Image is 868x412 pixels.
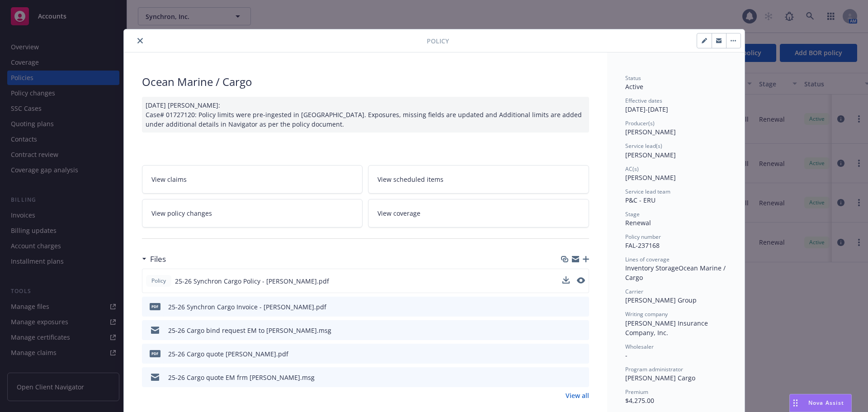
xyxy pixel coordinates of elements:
[625,241,660,250] span: FAL-237168
[789,394,852,412] button: Nova Assist
[577,326,585,335] button: preview file
[151,175,187,184] span: View claims
[625,319,710,337] span: [PERSON_NAME] Insurance Company, Inc.
[625,188,670,195] span: Service lead team
[142,253,166,265] div: Files
[625,264,727,282] span: Ocean Marine / Cargo
[142,74,589,90] div: Ocean Marine / Cargo
[625,119,655,127] span: Producer(s)
[150,277,168,285] span: Policy
[563,349,570,359] button: download file
[625,351,627,360] span: -
[142,97,589,133] div: [DATE] [PERSON_NAME]: Case# 01727120: Policy limits were pre-ingested in [GEOGRAPHIC_DATA]. Expos...
[808,399,844,407] span: Nova Assist
[577,276,585,286] button: preview file
[577,373,585,382] button: preview file
[625,310,668,318] span: Writing company
[625,151,676,159] span: [PERSON_NAME]
[625,165,639,173] span: AC(s)
[625,210,640,218] span: Stage
[577,349,585,359] button: preview file
[625,128,676,136] span: [PERSON_NAME]
[625,196,656,204] span: P&C - ERU
[135,35,146,46] button: close
[563,373,570,382] button: download file
[625,82,643,91] span: Active
[151,208,212,218] span: View policy changes
[625,218,651,227] span: Renewal
[577,277,585,284] button: preview file
[168,349,288,359] div: 25-26 Cargo quote [PERSON_NAME].pdf
[625,74,641,82] span: Status
[150,350,160,357] span: pdf
[625,173,676,182] span: [PERSON_NAME]
[625,97,662,104] span: Effective dates
[562,276,570,286] button: download file
[566,391,589,400] a: View all
[625,264,679,272] span: Inventory Storage
[150,253,166,265] h3: Files
[625,288,643,295] span: Carrier
[168,326,331,335] div: 25-26 Cargo bind request EM to [PERSON_NAME].msg
[563,326,570,335] button: download file
[368,199,589,227] a: View coverage
[377,208,420,218] span: View coverage
[175,276,329,286] span: 25-26 Synchron Cargo Policy - [PERSON_NAME].pdf
[625,233,661,241] span: Policy number
[168,302,326,312] div: 25-26 Synchron Cargo Invoice - [PERSON_NAME].pdf
[625,343,654,350] span: Wholesaler
[168,373,315,382] div: 25-26 Cargo quote EM frm [PERSON_NAME].msg
[427,36,449,46] span: Policy
[150,303,160,310] span: pdf
[625,296,697,304] span: [PERSON_NAME] Group
[377,175,443,184] span: View scheduled items
[625,256,670,263] span: Lines of coverage
[368,165,589,194] a: View scheduled items
[790,394,801,412] div: Drag to move
[142,199,363,227] a: View policy changes
[577,302,585,312] button: preview file
[625,388,648,396] span: Premium
[625,365,683,373] span: Program administrator
[142,165,363,194] a: View claims
[625,142,662,150] span: Service lead(s)
[625,374,695,382] span: [PERSON_NAME] Cargo
[563,302,570,312] button: download file
[562,276,570,284] button: download file
[625,396,654,405] span: $4,275.00
[625,97,726,114] div: [DATE] - [DATE]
